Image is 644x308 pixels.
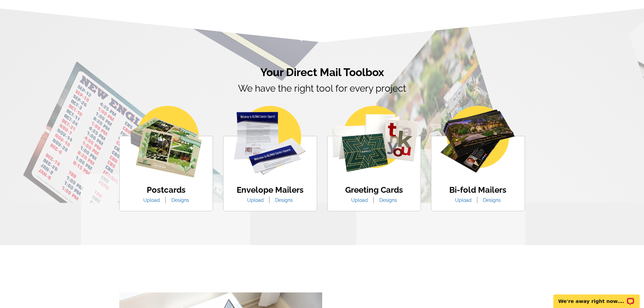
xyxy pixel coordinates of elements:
h4: Greeting Cards [345,185,403,195]
a: Upload [138,197,165,203]
img: postcards.png [130,106,202,177]
img: greeting-cards.png [329,106,419,172]
a: Upload [450,197,477,203]
a: Upload [242,197,269,203]
a: Designs [374,197,402,203]
h4: Postcards [138,185,194,195]
iframe: LiveChat chat widget [549,287,644,308]
a: Designs [166,197,194,203]
h4: Envelope Mailers [237,185,304,195]
h2: Your Direct Mail Toolbox [119,66,525,79]
img: envelope-mailer.png [234,106,306,175]
p: We have the right tool for every project [119,81,525,114]
img: bio-fold-mailer.png [439,106,516,174]
a: Designs [270,197,298,203]
a: Upload [346,197,373,203]
h4: Bi-fold Mailers [449,185,506,195]
a: Designs [478,197,506,203]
